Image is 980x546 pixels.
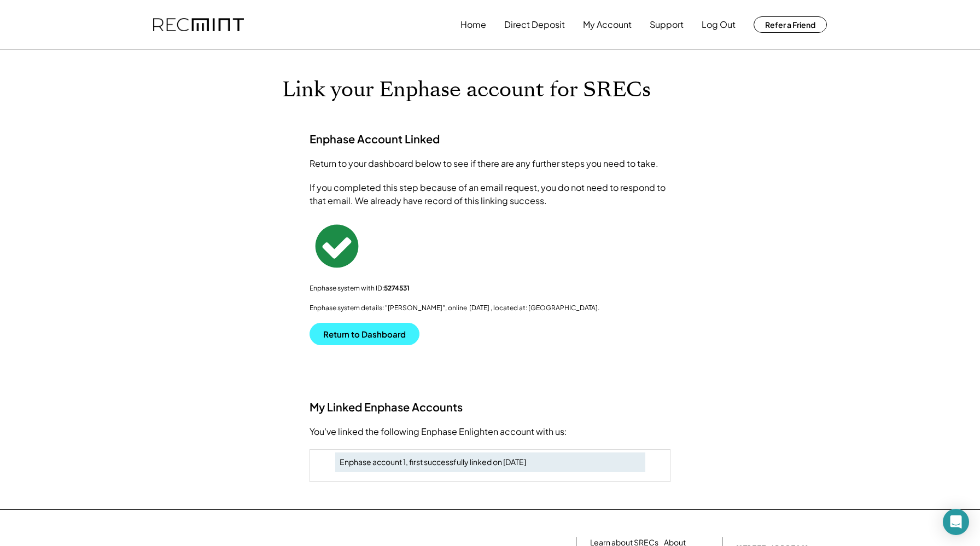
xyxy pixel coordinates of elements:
[650,14,684,36] button: Support
[310,284,670,293] div: Enphase system with ID:
[460,14,486,36] button: Home
[310,304,670,312] div: Enphase system details: "[PERSON_NAME]", online [DATE] , located at: [GEOGRAPHIC_DATA].
[702,14,736,36] button: Log Out
[310,400,670,414] h3: My Linked Enphase Accounts
[310,132,440,146] h3: Enphase Account Linked
[340,457,641,468] div: Enphase account 1, first successfully linked on [DATE]
[153,18,244,32] img: recmint-logotype%403x.png
[310,425,670,438] div: You've linked the following Enphase Enlighten account with us:
[310,157,670,170] div: Return to your dashboard below to see if there are any further steps you need to take.
[310,181,670,207] div: If you completed this step because of an email request, you do not need to respond to that email....
[583,14,632,36] button: My Account
[310,323,419,345] button: Return to Dashboard
[943,509,969,535] div: Open Intercom Messenger
[282,77,698,103] h1: Link your Enphase account for SRECs
[754,16,827,33] button: Refer a Friend
[504,14,565,36] button: Direct Deposit
[384,284,410,292] strong: 5274531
